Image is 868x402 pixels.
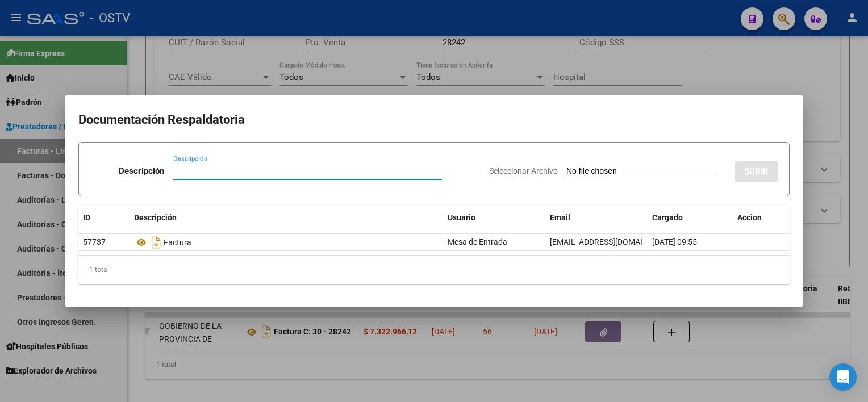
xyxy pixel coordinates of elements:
[829,363,857,391] div: Open Intercom Messenger
[652,237,697,246] span: [DATE] 09:55
[550,237,676,246] span: [EMAIL_ADDRESS][DOMAIN_NAME]
[443,206,545,230] datatable-header-cell: Usuario
[134,213,177,222] span: Descripción
[550,213,570,222] span: Email
[119,165,164,178] p: Descripción
[78,109,790,131] h2: Documentación Respaldatoria
[149,233,164,252] i: Descargar documento
[735,161,778,182] button: SUBIR
[652,213,683,222] span: Cargado
[134,233,439,252] div: Factura
[78,206,130,230] datatable-header-cell: ID
[83,213,90,222] span: ID
[78,256,790,284] div: 1 total
[448,237,507,246] span: Mesa de Entrada
[737,213,762,222] span: Accion
[733,206,790,230] datatable-header-cell: Accion
[489,166,558,175] span: Seleccionar Archivo
[744,166,769,177] span: SUBIR
[648,206,733,230] datatable-header-cell: Cargado
[83,237,106,246] span: 57737
[448,213,475,222] span: Usuario
[130,206,443,230] datatable-header-cell: Descripción
[545,206,648,230] datatable-header-cell: Email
